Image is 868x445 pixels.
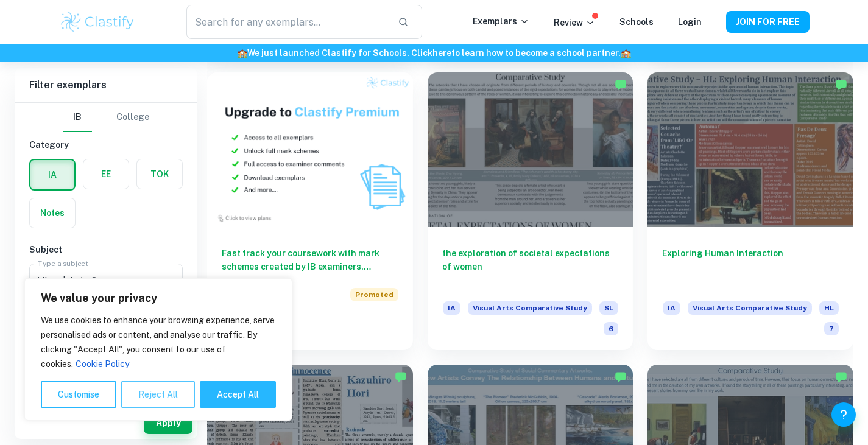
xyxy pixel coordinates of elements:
h6: Category [29,138,183,152]
img: Clastify logo [59,10,136,34]
input: Search for any exemplars... [186,5,387,39]
button: Help and Feedback [831,402,856,427]
button: Accept All [200,381,276,408]
button: Notes [30,198,75,228]
span: 6 [604,322,618,335]
img: Marked [835,371,847,383]
span: Promoted [350,288,398,301]
a: Schools [619,17,654,27]
a: Exploring Human InteractionIAVisual Arts Comparative StudyHL7 [647,72,853,349]
button: College [116,103,149,132]
span: 🏫 [237,48,247,58]
a: Cookie Policy [75,359,130,370]
img: Marked [395,371,407,383]
span: IA [663,301,680,315]
img: Thumbnail [207,72,413,226]
a: here [432,48,451,58]
p: Exemplars [473,15,529,28]
img: Marked [835,79,847,91]
button: IA [30,160,74,189]
button: JOIN FOR FREE [726,11,810,33]
span: 7 [824,322,839,335]
h6: Filter exemplars [15,68,197,102]
span: HL [819,301,839,315]
h6: Exploring Human Interaction [662,247,839,287]
button: TOK [137,159,182,189]
button: IB [63,103,92,132]
span: 🏫 [621,48,631,58]
h6: We just launched Clastify for Schools. Click to learn how to become a school partner. [2,46,866,60]
a: Login [678,17,702,27]
h6: the exploration of societal expectations of women [442,247,619,287]
button: Customise [41,381,116,408]
p: We value your privacy [41,291,276,306]
img: Marked [615,79,627,91]
button: Open [161,272,178,289]
a: the exploration of societal expectations of womenIAVisual Arts Comparative StudySL6 [428,72,633,349]
button: Apply [144,412,192,434]
label: Type a subject [38,258,88,268]
span: Visual Arts Comparative Study [468,301,592,315]
h6: Fast track your coursework with mark schemes created by IB examiners. Upgrade now [222,247,398,273]
div: We value your privacy [24,278,292,421]
span: Visual Arts Comparative Study [688,301,812,315]
button: EE [83,159,129,189]
h6: Subject [29,243,183,256]
div: Filter type choice [63,103,149,132]
span: SL [599,301,618,315]
button: Reject All [121,381,195,408]
p: We use cookies to enhance your browsing experience, serve personalised ads or content, and analys... [41,313,276,371]
p: Review [554,16,595,29]
span: IA [443,301,460,315]
img: Marked [615,371,627,383]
